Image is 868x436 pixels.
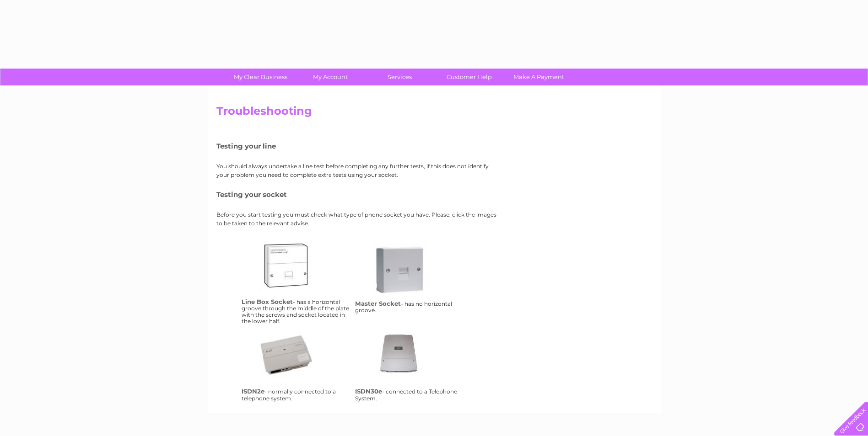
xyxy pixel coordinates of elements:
a: isdn30e [373,329,446,402]
td: - normally connected to a telephone system. [239,326,353,404]
td: - connected to a Telephone System. [353,326,466,404]
h4: Master Socket [355,300,401,307]
h4: Line Box Socket [242,298,293,305]
td: - has a horizontal groove through the middle of the plate with the screws and socket located in t... [239,237,353,327]
a: My Clear Business [223,69,298,85]
a: Services [362,69,437,85]
td: - has no horizontal groove. [353,237,466,327]
p: Before you start testing you must check what type of phone socket you have. Please, click the ima... [216,210,500,228]
h2: Troubleshooting [216,105,652,122]
p: You should always undertake a line test before completing any further tests, if this does not ide... [216,162,500,179]
h4: ISDN30e [355,388,382,395]
h4: ISDN2e [242,388,264,395]
a: Make A Payment [501,69,577,85]
a: ms [373,243,446,316]
a: Customer Help [431,69,507,85]
h5: Testing your socket [216,191,500,198]
a: lbs [259,239,333,312]
a: isdn2e [259,329,333,402]
a: My Account [292,69,368,85]
h5: Testing your line [216,142,500,150]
